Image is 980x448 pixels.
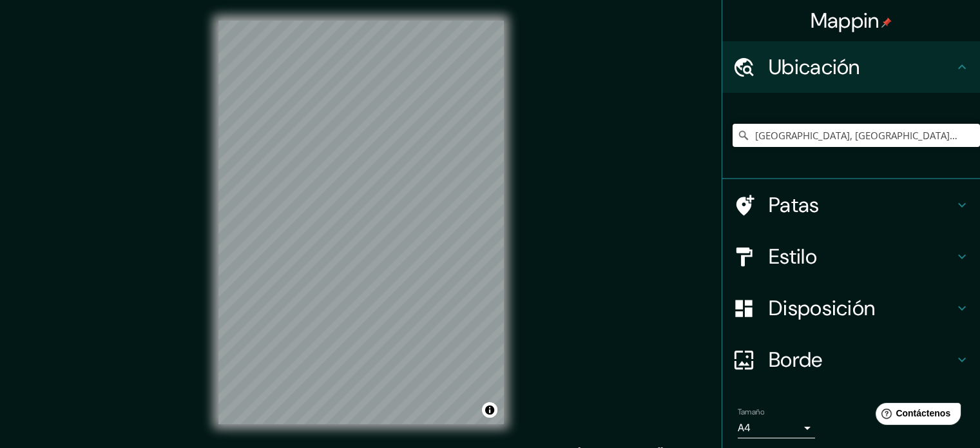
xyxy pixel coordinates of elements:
[738,421,751,434] font: A4
[722,41,980,93] div: Ubicación
[769,346,823,373] font: Borde
[722,282,980,334] div: Disposición
[769,54,860,81] font: Ubicación
[769,243,817,270] font: Estilo
[722,334,980,385] div: Borde
[769,191,820,219] font: Patas
[811,7,879,34] font: Mappin
[865,398,966,434] iframe: Lanzador de widgets de ayuda
[733,124,980,147] input: Elige tu ciudad o zona
[738,418,815,438] div: A4
[738,407,764,417] font: Tamaño
[881,17,892,28] img: pin-icon.png
[482,402,497,418] button: Activar o desactivar atribución
[722,179,980,231] div: Patas
[722,231,980,282] div: Estilo
[769,295,875,322] font: Disposición
[218,21,504,424] canvas: Mapa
